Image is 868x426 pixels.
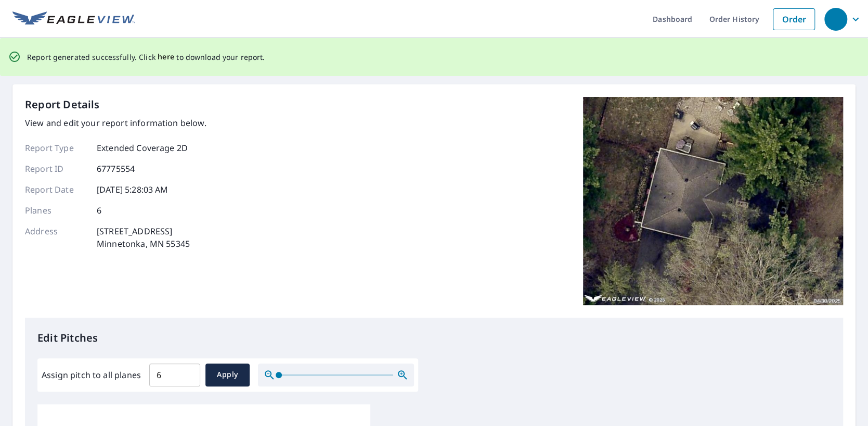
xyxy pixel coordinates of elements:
p: Report Date [25,183,87,196]
p: 67775554 [97,162,135,175]
button: here [158,51,175,64]
span: Apply [214,368,241,381]
p: [STREET_ADDRESS] Minnetonka, MN 55345 [97,225,190,250]
img: Top image [583,97,843,305]
a: Order [773,8,815,30]
p: Edit Pitches [37,330,831,346]
label: Assign pitch to all planes [42,369,141,381]
p: Planes [25,204,87,217]
p: View and edit your report information below. [25,117,206,129]
p: Address [25,225,87,250]
p: [DATE] 5:28:03 AM [97,183,169,196]
button: Apply [205,364,250,386]
input: 00.0 [149,360,200,390]
p: Report Type [25,142,87,154]
img: EV Logo [12,11,135,27]
p: Report ID [25,162,87,175]
p: Extended Coverage 2D [97,142,188,154]
p: 6 [97,204,101,217]
p: Report Details [25,97,100,112]
p: Report generated successfully. Click to download your report. [27,51,265,64]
